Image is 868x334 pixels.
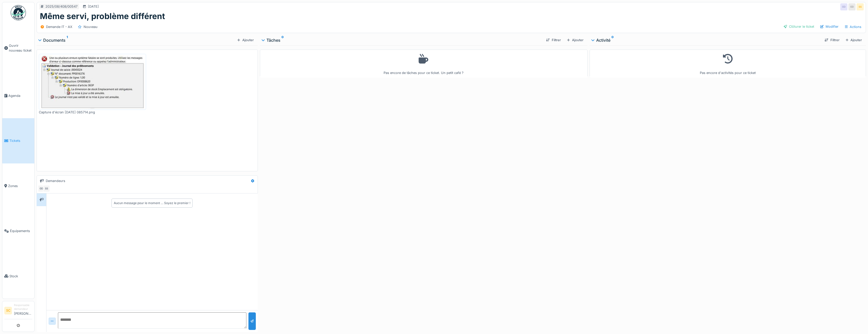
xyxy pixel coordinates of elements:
[40,11,165,21] h1: Même servi, problème différent
[67,37,68,43] sup: 1
[818,23,841,30] div: Modifier
[848,3,856,10] div: GD
[844,37,864,43] div: Ajouter
[114,201,190,205] div: Aucun message pour le moment … Soyez le premier !
[38,185,45,192] div: GD
[9,274,32,279] span: Stock
[46,24,72,29] div: Demande IT - AX
[88,4,99,9] div: [DATE]
[2,118,34,163] a: Tickets
[10,229,32,233] span: Équipements
[840,3,847,10] div: GD
[45,4,77,9] div: 2025/08/408/00547
[2,253,34,298] a: Stock
[4,303,32,319] a: SC Responsable demandeur[PERSON_NAME]
[8,93,32,98] span: Agenda
[2,208,34,253] a: Équipements
[857,3,864,10] div: SS
[8,184,32,188] span: Zones
[4,307,12,314] li: SC
[2,73,34,118] a: Agenda
[39,110,146,115] div: Capture d'écran [DATE] 085714.png
[43,185,50,192] div: SS
[2,163,34,208] a: Zones
[14,303,32,311] div: Responsable demandeur
[263,52,584,75] div: Pas encore de tâches pour ce ticket. Un petit café ?
[9,43,32,53] span: Ouvrir nouveau ticket
[565,37,585,43] div: Ajouter
[39,37,235,43] div: Documents
[14,303,32,318] li: [PERSON_NAME]
[9,138,32,143] span: Tickets
[2,23,34,73] a: Ouvrir nouveau ticket
[843,23,864,31] div: Actions
[593,52,863,75] div: Pas encore d'activités pour ce ticket
[281,37,284,43] sup: 0
[592,37,821,43] div: Activité
[782,23,816,30] div: Clôturer le ticket
[11,5,26,20] img: Badge_color-CXgf-gQk.svg
[235,37,256,43] div: Ajouter
[544,37,563,43] div: Filtrer
[611,37,614,43] sup: 0
[46,178,65,183] div: Demandeurs
[823,37,841,43] div: Filtrer
[262,37,542,43] div: Tâches
[40,55,145,109] img: 79npx2s77rwkupq59hrjcjekqhg9
[84,24,98,29] div: Nouveau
